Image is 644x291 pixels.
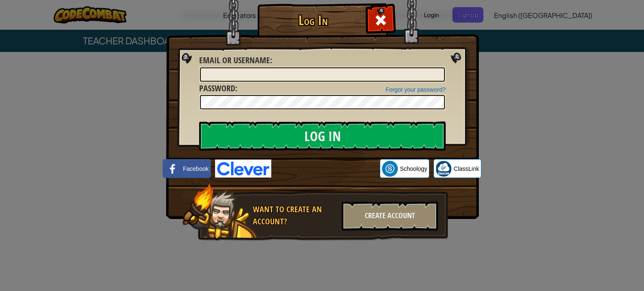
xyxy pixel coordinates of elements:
[400,165,427,173] span: Schoology
[382,161,398,177] img: schoology.png
[199,121,446,151] input: Log In
[215,160,271,178] img: clever-logo-blue.png
[199,54,272,67] label: :
[386,86,446,93] a: Forgot your password?
[342,201,438,231] div: Create Account
[436,161,452,177] img: classlink-logo-small.png
[183,165,208,173] span: Facebook
[253,203,337,227] div: Want to create an account?
[165,161,181,177] img: facebook_small.png
[199,82,237,95] label: :
[199,54,270,66] span: Email or Username
[454,165,479,173] span: ClassLink
[199,82,235,94] span: Password
[271,160,380,178] iframe: Sign in with Google Button
[260,13,366,28] h1: Log In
